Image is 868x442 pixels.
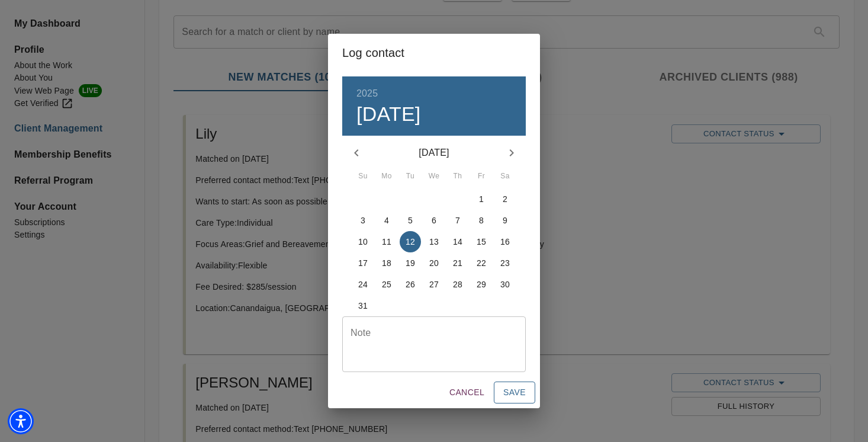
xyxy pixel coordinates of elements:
[400,231,421,252] button: 12
[429,236,439,248] p: 13
[400,252,421,274] button: 19
[371,146,497,160] p: [DATE]
[455,214,460,226] p: 7
[376,274,397,295] button: 25
[423,210,445,231] button: 6
[408,214,413,226] p: 5
[400,171,421,182] span: Tu
[406,236,415,248] p: 12
[406,278,415,290] p: 26
[477,278,486,290] p: 29
[352,295,374,316] button: 31
[500,236,510,248] p: 16
[423,231,445,252] button: 13
[453,278,462,290] p: 28
[361,214,365,226] p: 3
[447,231,468,252] button: 14
[352,171,374,182] span: Su
[503,385,526,400] span: Save
[342,43,526,62] h2: Log contact
[477,236,486,248] p: 15
[447,252,468,274] button: 21
[429,278,439,290] p: 27
[500,278,510,290] p: 30
[471,252,492,274] button: 22
[423,274,445,295] button: 27
[358,236,368,248] p: 10
[471,231,492,252] button: 15
[376,252,397,274] button: 18
[494,231,516,252] button: 16
[384,214,389,226] p: 4
[500,257,510,269] p: 23
[400,274,421,295] button: 26
[479,214,484,226] p: 8
[356,102,421,127] button: [DATE]
[471,188,492,210] button: 1
[376,231,397,252] button: 11
[376,210,397,231] button: 4
[494,171,516,182] span: Sa
[406,257,415,269] p: 19
[503,193,507,205] p: 2
[471,171,492,182] span: Fr
[449,385,484,400] span: Cancel
[352,274,374,295] button: 24
[8,408,34,434] div: Accessibility Menu
[382,278,391,290] p: 25
[352,252,374,274] button: 17
[382,236,391,248] p: 11
[358,278,368,290] p: 24
[352,210,374,231] button: 3
[471,210,492,231] button: 8
[494,274,516,295] button: 30
[494,210,516,231] button: 9
[358,257,368,269] p: 17
[432,214,436,226] p: 6
[376,171,397,182] span: Mo
[423,171,445,182] span: We
[503,214,507,226] p: 9
[453,236,462,248] p: 14
[453,257,462,269] p: 21
[445,382,489,403] button: Cancel
[494,188,516,210] button: 2
[494,382,535,403] button: Save
[429,257,439,269] p: 20
[400,210,421,231] button: 5
[494,252,516,274] button: 23
[356,85,378,102] button: 2025
[423,252,445,274] button: 20
[352,231,374,252] button: 10
[477,257,486,269] p: 22
[358,300,368,312] p: 31
[447,171,468,182] span: Th
[447,274,468,295] button: 28
[471,274,492,295] button: 29
[479,193,484,205] p: 1
[447,210,468,231] button: 7
[382,257,391,269] p: 18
